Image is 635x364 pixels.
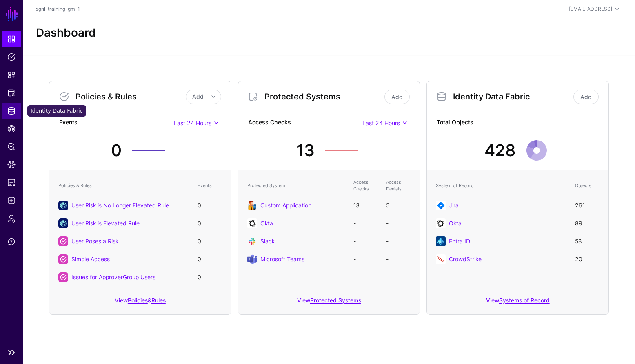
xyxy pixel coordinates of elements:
[247,201,257,210] img: svg+xml;base64,PHN2ZyB3aWR0aD0iOTgiIGhlaWdodD0iMTIyIiB2aWV3Qm94PSIwIDAgOTggMTIyIiBmaWxsPSJub25lIi...
[264,92,383,101] h3: Protected Systems
[7,238,16,246] span: Support
[36,26,96,40] h2: Dashboard
[484,138,516,163] div: 428
[2,157,21,173] a: Data Lens
[436,254,446,264] img: svg+xml;base64,PHN2ZyB3aWR0aD0iNjQiIGhlaWdodD0iNjQiIHZpZXdCb3g9IjAgMCA2NCA2NCIgZmlsbD0ibm9uZSIgeG...
[193,196,226,214] td: 0
[5,5,19,23] a: SGNL
[436,218,446,228] img: svg+xml;base64,PHN2ZyB3aWR0aD0iNjQiIGhlaWdodD0iNjQiIHZpZXdCb3g9IjAgMCA2NCA2NCIgZmlsbD0ibm9uZSIgeG...
[571,175,604,196] th: Objects
[449,256,482,263] a: CrowdStrike
[248,118,363,128] strong: Access Checks
[2,121,21,137] a: CAEP Hub
[260,256,304,263] a: Microsoft Teams
[2,49,21,65] a: Policies
[571,250,604,268] td: 20
[59,118,174,128] strong: Events
[296,138,315,163] div: 13
[571,232,604,250] td: 58
[382,196,415,214] td: 5
[111,138,122,163] div: 0
[7,161,16,169] span: Data Lens
[27,105,86,117] div: Identity Data Fabric
[174,119,211,126] span: Last 24 Hours
[2,103,21,119] a: Identity Data Fabric
[349,175,382,196] th: Access Checks
[192,93,204,100] span: Add
[71,256,110,263] a: Simple Access
[382,250,415,268] td: -
[247,218,257,228] img: svg+xml;base64,PHN2ZyB3aWR0aD0iNjQiIGhlaWdodD0iNjQiIHZpZXdCb3g9IjAgMCA2NCA2NCIgZmlsbD0ibm9uZSIgeG...
[349,250,382,268] td: -
[2,210,21,227] a: Admin
[436,201,446,210] img: svg+xml;base64,PHN2ZyB3aWR0aD0iNjQiIGhlaWdodD0iNjQiIHZpZXdCb3g9IjAgMCA2NCA2NCIgZmlsbD0ibm9uZSIgeG...
[349,214,382,232] td: -
[193,232,226,250] td: 0
[71,220,140,227] a: User Risk is Elevated Rule
[260,238,275,245] a: Slack
[382,175,415,196] th: Access Denials
[569,5,612,13] div: [EMAIL_ADDRESS]
[128,297,148,304] a: Policies
[382,232,415,250] td: -
[7,143,16,151] span: Policy Lens
[382,214,415,232] td: -
[449,238,470,245] a: Entra ID
[7,125,16,133] span: CAEP Hub
[2,192,21,209] a: Logs
[571,196,604,214] td: 261
[436,236,446,246] img: svg+xml;base64,PHN2ZyB3aWR0aD0iNjQiIGhlaWdodD0iNjQiIHZpZXdCb3g9IjAgMCA2NCA2NCIgZmlsbD0ibm9uZSIgeG...
[7,89,16,97] span: Protected Systems
[7,214,16,223] span: Admin
[193,250,226,268] td: 0
[7,196,16,205] span: Logs
[362,119,400,126] span: Last 24 Hours
[260,202,311,209] a: Custom Application
[71,238,118,245] a: User Poses a Risk
[7,107,16,115] span: Identity Data Fabric
[349,232,382,250] td: -
[7,53,16,61] span: Policies
[573,90,599,104] a: Add
[247,236,257,246] img: svg+xml;base64,PHN2ZyB3aWR0aD0iNjQiIGhlaWdodD0iNjQiIHZpZXdCb3g9IjAgMCA2NCA2NCIgZmlsbD0ibm9uZSIgeG...
[432,175,571,196] th: System of Record
[36,6,80,12] a: sgnl-training-gm-1
[151,297,166,304] a: Rules
[384,90,410,104] a: Add
[453,92,572,101] h3: Identity Data Fabric
[260,220,273,227] a: Okta
[571,214,604,232] td: 89
[193,214,226,232] td: 0
[2,31,21,47] a: Dashboard
[49,291,231,314] div: View &
[71,274,155,280] a: Issues for ApproverGroup Users
[499,297,550,304] a: Systems of Record
[193,268,226,286] td: 0
[7,179,16,187] span: Reports
[2,139,21,155] a: Policy Lens
[54,175,193,196] th: Policies & Rules
[449,220,462,227] a: Okta
[2,67,21,83] a: Snippets
[238,291,420,314] div: View
[193,175,226,196] th: Events
[2,85,21,101] a: Protected Systems
[449,202,459,209] a: Jira
[437,118,599,128] strong: Total Objects
[349,196,382,214] td: 13
[7,35,16,43] span: Dashboard
[310,297,361,304] a: Protected Systems
[243,175,350,196] th: Protected System
[7,71,16,79] span: Snippets
[247,254,257,264] img: svg+xml;base64,PD94bWwgdmVyc2lvbj0iMS4wIiBlbmNvZGluZz0idXRmLTgiPz4KPHN2ZyB4bWxucz0iaHR0cDovL3d3dy...
[71,202,169,209] a: User Risk is No Longer Elevated Rule
[427,291,608,314] div: View
[75,92,186,101] h3: Policies & Rules
[2,174,21,191] a: Reports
